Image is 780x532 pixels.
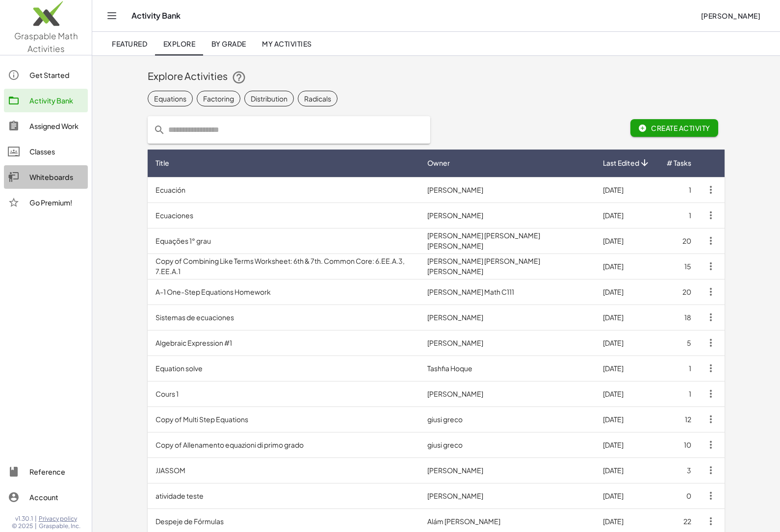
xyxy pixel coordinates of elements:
button: Toggle navigation [104,8,120,24]
div: Account [29,491,84,503]
td: Ecuaciones [148,203,419,228]
td: 18 [658,304,699,330]
td: A-1 One-Step Equations Homework [148,279,419,304]
td: [PERSON_NAME] [419,203,595,228]
a: Whiteboards [4,165,88,189]
td: [PERSON_NAME] [419,483,595,508]
td: [DATE] [595,457,658,483]
span: By Grade [211,39,246,48]
span: Owner [427,158,450,168]
td: 1 [658,355,699,381]
i: prepended action [154,124,165,136]
span: Title [156,158,169,168]
td: [DATE] [595,330,658,355]
a: Account [4,485,88,509]
td: [DATE] [595,355,658,381]
td: [DATE] [595,483,658,508]
td: atividade teste [148,483,419,508]
span: My Activities [262,39,312,48]
span: # Tasks [667,158,691,168]
div: Assigned Work [29,120,84,132]
div: Whiteboards [29,171,84,183]
td: 1 [658,203,699,228]
div: Explore Activities [148,69,725,85]
div: Reference [29,466,84,478]
span: Create Activity [638,124,710,132]
td: [PERSON_NAME] [419,304,595,330]
td: [DATE] [595,432,658,457]
div: Radicals [304,94,331,104]
td: 1 [658,177,699,203]
td: 10 [658,432,699,457]
td: Copy of Allenamento equazioni di primo grado [148,432,419,457]
td: [PERSON_NAME] [PERSON_NAME] [PERSON_NAME] [419,228,595,253]
td: 0 [658,483,699,508]
td: [DATE] [595,203,658,228]
td: JJASSOM [148,457,419,483]
td: Copy of Combining Like Terms Worksheet: 6th & 7th. Common Core: 6.EE.A.3, 7.EE.A.1 [148,253,419,279]
span: [PERSON_NAME] [701,11,760,20]
td: [DATE] [595,304,658,330]
td: [PERSON_NAME] [419,330,595,355]
span: | [35,522,37,530]
span: Featured [112,39,147,48]
td: 1 [658,381,699,406]
a: Get Started [4,63,88,87]
td: Copy of Multi Step Equations [148,406,419,432]
span: | [35,515,37,523]
td: [PERSON_NAME] [419,177,595,203]
span: Graspable, Inc. [39,522,80,530]
td: Algebraic Expression #1 [148,330,419,355]
td: 20 [658,228,699,253]
span: Last Edited [603,158,639,168]
td: giusi greco [419,432,595,457]
span: Graspable Math Activities [14,30,78,54]
td: 20 [658,279,699,304]
button: Create Activity [630,119,718,137]
td: Sistemas de ecuaciones [148,304,419,330]
td: 3 [658,457,699,483]
td: [DATE] [595,253,658,279]
a: Assigned Work [4,114,88,138]
a: Privacy policy [39,515,80,523]
span: v1.30.1 [15,515,33,523]
td: [DATE] [595,279,658,304]
td: Equation solve [148,355,419,381]
td: Equações 1° grau [148,228,419,253]
a: Reference [4,460,88,483]
div: Factoring [203,94,234,104]
td: 12 [658,406,699,432]
td: [DATE] [595,406,658,432]
span: Explore [163,39,195,48]
td: 5 [658,330,699,355]
td: giusi greco [419,406,595,432]
td: Tashfia Hoque [419,355,595,381]
td: [PERSON_NAME] [419,381,595,406]
td: Ecuación [148,177,419,203]
td: [PERSON_NAME] [419,457,595,483]
a: Classes [4,140,88,163]
a: Activity Bank [4,89,88,112]
td: Cours 1 [148,381,419,406]
td: [DATE] [595,381,658,406]
span: © 2025 [12,522,33,530]
div: Activity Bank [29,95,84,106]
td: 15 [658,253,699,279]
div: Equations [154,94,186,104]
td: [DATE] [595,177,658,203]
div: Classes [29,146,84,157]
div: Go Premium! [29,197,84,208]
div: Distribution [251,94,287,104]
td: [PERSON_NAME] Math C111 [419,279,595,304]
td: [PERSON_NAME] [PERSON_NAME] [PERSON_NAME] [419,253,595,279]
div: Get Started [29,69,84,81]
button: [PERSON_NAME] [693,7,768,25]
td: [DATE] [595,228,658,253]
